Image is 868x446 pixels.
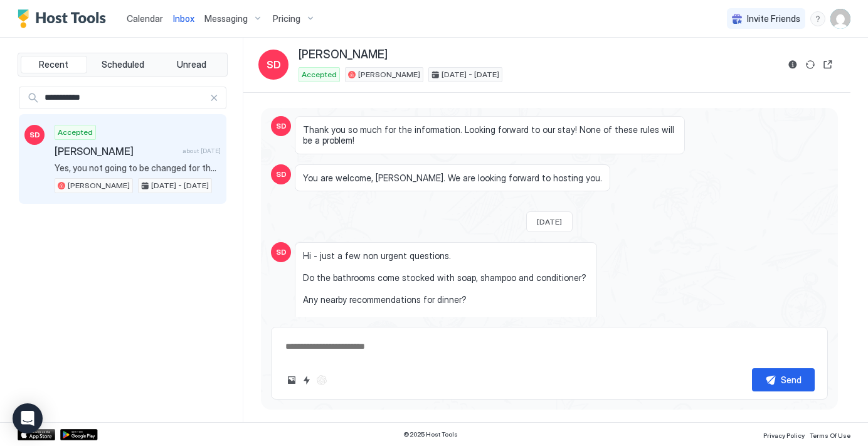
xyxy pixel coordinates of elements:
[18,53,228,77] div: tab-group
[127,13,163,24] span: Calendar
[820,57,835,72] button: Open reservation
[158,56,225,73] button: Unread
[68,180,130,191] span: [PERSON_NAME]
[303,124,677,146] span: Thank you so much for the information. Looking forward to our stay! None of these rules will be a...
[537,217,562,226] span: [DATE]
[13,403,43,433] div: Open Intercom Messenger
[55,162,221,174] span: Yes, you not going to be changed for the late check out.
[303,173,602,184] span: You are welcome, [PERSON_NAME]. We are looking forward to hosting you.
[90,56,156,73] button: Scheduled
[55,145,177,157] span: [PERSON_NAME]
[267,57,281,72] span: SD
[752,368,815,391] button: Send
[785,57,800,72] button: Reservation information
[284,373,299,388] button: Upload image
[204,13,248,24] span: Messaging
[830,9,850,29] div: User profile
[299,373,314,388] button: Quick reply
[173,12,194,25] a: Inbox
[763,432,805,439] span: Privacy Policy
[276,169,287,180] span: SD
[276,120,287,132] span: SD
[29,129,40,141] span: SD
[58,127,93,138] span: Accepted
[403,430,458,438] span: © 2025 Host Tools
[810,428,850,441] a: Terms Of Use
[173,13,194,24] span: Inbox
[810,432,850,439] span: Terms Of Use
[127,12,163,25] a: Calendar
[21,56,87,73] button: Recent
[102,59,144,70] span: Scheduled
[303,250,589,327] span: Hi - just a few non urgent questions. Do the bathrooms come stocked with soap, shampoo and condit...
[781,373,802,386] div: Send
[60,429,98,440] a: Google Play Store
[18,429,55,440] a: App Store
[273,13,300,24] span: Pricing
[442,69,499,80] span: [DATE] - [DATE]
[747,13,800,24] span: Invite Friends
[39,59,68,70] span: Recent
[358,69,420,80] span: [PERSON_NAME]
[803,57,818,72] button: Sync reservation
[40,87,209,109] input: Input Field
[810,11,825,26] div: menu
[763,428,805,441] a: Privacy Policy
[151,180,209,191] span: [DATE] - [DATE]
[177,59,206,70] span: Unread
[299,48,388,62] span: [PERSON_NAME]
[276,247,287,258] span: SD
[183,147,221,155] span: about [DATE]
[302,69,337,80] span: Accepted
[18,9,112,28] a: Host Tools Logo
